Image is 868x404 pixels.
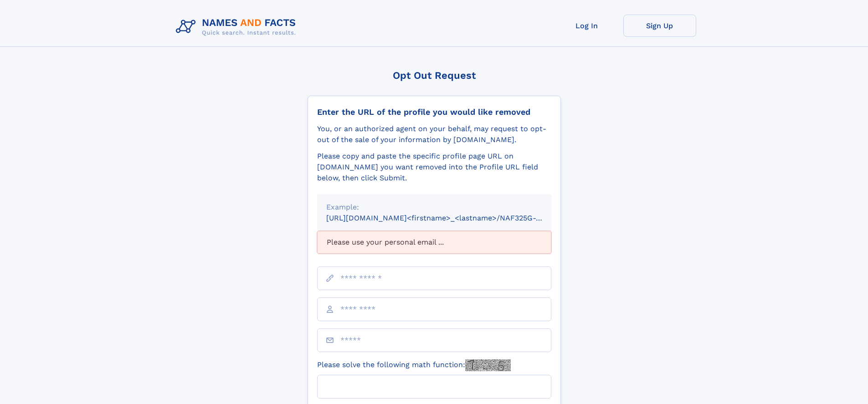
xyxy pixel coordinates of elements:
div: Please use your personal email ... [317,231,551,254]
a: Sign Up [623,15,696,37]
div: You, or an authorized agent on your behalf, may request to opt-out of the sale of your informatio... [317,123,551,145]
div: Enter the URL of the profile you would like removed [317,107,551,117]
div: Example: [326,202,542,213]
div: Opt Out Request [308,70,561,81]
a: Log In [550,15,623,37]
label: Please solve the following math function: [317,359,511,371]
small: [URL][DOMAIN_NAME]<firstname>_<lastname>/NAF325G-xxxxxxxx [326,214,569,222]
img: Logo Names and Facts [172,15,303,39]
div: Please copy and paste the specific profile page URL on [DOMAIN_NAME] you want removed into the Pr... [317,151,551,184]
